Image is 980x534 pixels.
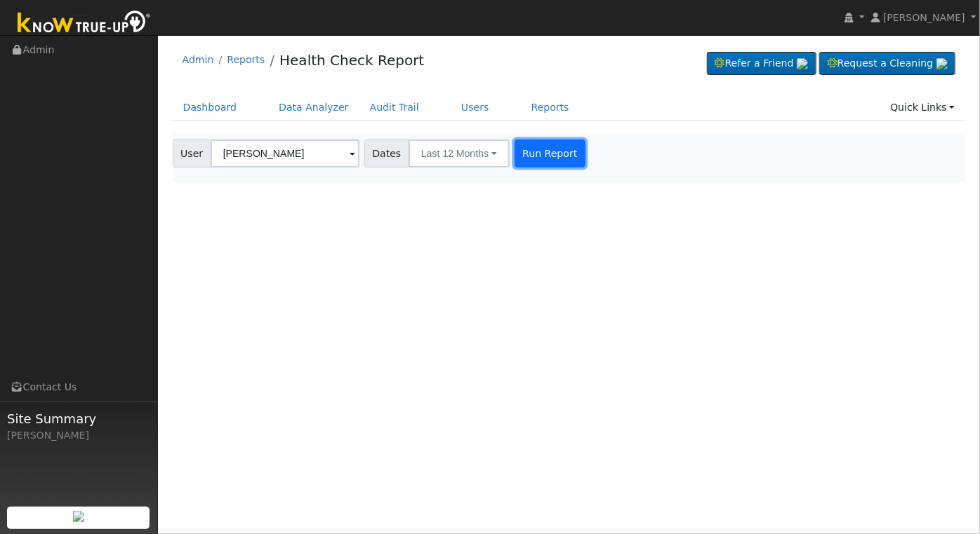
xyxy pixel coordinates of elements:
[268,95,359,121] a: Data Analyzer
[173,139,211,167] span: User
[11,8,158,39] img: Know True-Up
[359,95,430,121] a: Audit Trail
[183,54,214,65] a: Admin
[173,95,248,121] a: Dashboard
[819,52,955,76] a: Request a Cleaning
[880,95,965,121] a: Quick Links
[515,139,585,167] button: Run Report
[409,139,510,167] button: Last 12 Months
[7,428,150,443] div: [PERSON_NAME]
[364,139,409,167] span: Dates
[7,409,150,428] span: Site Summary
[211,139,359,167] input: Select a User
[73,511,84,522] img: retrieve
[797,58,808,69] img: retrieve
[521,95,580,121] a: Reports
[707,52,816,76] a: Refer a Friend
[227,54,265,65] a: Reports
[279,52,424,69] a: Health Check Report
[936,58,948,69] img: retrieve
[451,95,500,121] a: Users
[883,12,965,23] span: [PERSON_NAME]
